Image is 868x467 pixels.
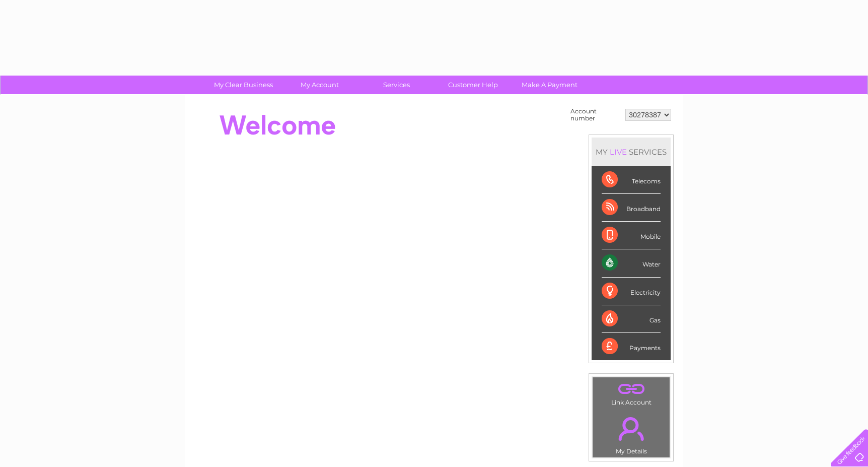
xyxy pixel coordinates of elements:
[602,166,661,194] div: Telecoms
[592,377,670,409] td: Link Account
[278,76,361,94] a: My Account
[355,76,438,94] a: Services
[602,222,661,249] div: Mobile
[602,194,661,222] div: Broadband
[608,147,629,157] div: LIVE
[602,333,661,360] div: Payments
[592,138,671,166] div: MY SERVICES
[592,409,670,458] td: My Details
[508,76,591,94] a: Make A Payment
[602,305,661,333] div: Gas
[595,411,667,446] a: .
[431,76,515,94] a: Customer Help
[602,249,661,277] div: Water
[568,105,623,124] td: Account number
[595,380,667,397] a: .
[602,278,661,305] div: Electricity
[202,76,285,94] a: My Clear Business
